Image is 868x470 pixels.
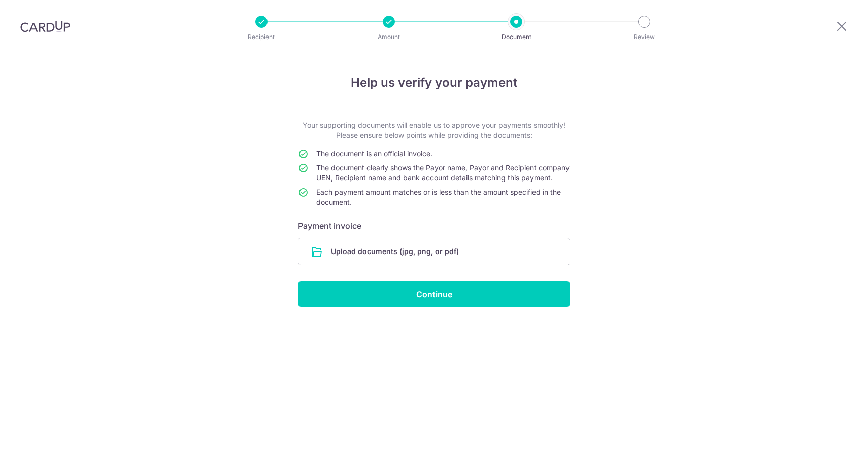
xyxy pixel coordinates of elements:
div: Upload documents (jpg, png, or pdf) [298,238,570,265]
p: Amount [351,32,426,42]
p: Your supporting documents will enable us to approve your payments smoothly! Please ensure below p... [298,120,570,140]
p: Recipient [224,32,299,42]
span: The document is an official invoice. [316,149,432,158]
span: The document clearly shows the Payor name, Payor and Recipient company UEN, Recipient name and ba... [316,163,570,182]
img: CardUp [20,20,70,32]
h4: Help us verify your payment [298,74,570,92]
h6: Payment invoice [298,220,570,232]
input: Continue [298,281,570,307]
span: Each payment amount matches or is less than the amount specified in the document. [316,188,561,206]
p: Document [479,32,554,42]
p: Review [607,32,682,42]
